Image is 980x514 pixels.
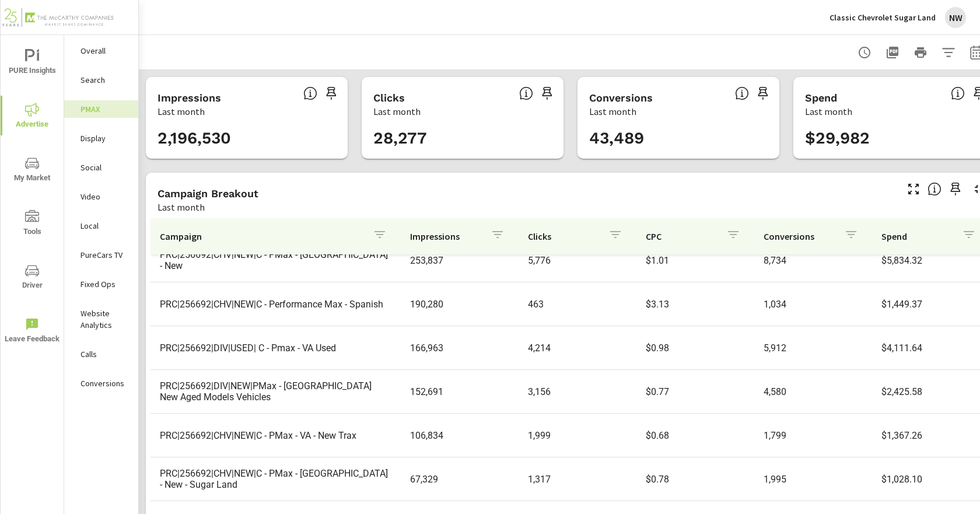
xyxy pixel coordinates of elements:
td: $0.78 [636,464,754,494]
td: 1,995 [754,464,872,494]
span: Save this to your personalized report [322,84,341,103]
td: 5,912 [754,333,872,363]
td: $3.13 [636,289,754,319]
span: The number of times an ad was shown on your behalf. [303,86,317,100]
span: The number of times an ad was clicked by a consumer. [519,86,533,100]
td: $0.68 [636,421,754,450]
td: 1,034 [754,289,872,319]
span: Total Conversions include Actions, Leads and Unmapped. [735,86,749,100]
button: "Export Report to PDF" [881,41,904,64]
td: 4,214 [519,333,636,363]
h5: Impressions [157,92,221,104]
td: PRC|256692|CHV|NEW|C - PMax - [GEOGRAPHIC_DATA] - New [150,240,401,281]
td: $1.01 [636,246,754,275]
p: Conversions [80,377,129,389]
p: Spend [881,230,953,242]
div: Display [64,130,138,147]
div: Search [64,71,138,89]
span: Driver [4,264,60,292]
td: 5,776 [519,246,636,275]
p: PMAX [80,103,129,115]
p: Overall [80,45,129,57]
span: My Market [4,156,60,185]
td: 106,834 [401,421,519,450]
p: Last month [589,104,636,118]
td: PRC|256692|DIV|NEW|PMax - [GEOGRAPHIC_DATA] New Aged Models Vehicles [150,371,401,412]
p: Display [80,132,129,144]
div: Social [64,159,138,176]
p: Fixed Ops [80,278,129,290]
td: 1,317 [519,464,636,494]
h5: Conversions [589,92,653,104]
div: Video [64,188,138,205]
span: Advertise [4,103,60,131]
p: Video [80,191,129,202]
div: Calls [64,345,138,363]
h5: Clicks [373,92,405,104]
div: Overall [64,42,138,60]
p: Last month [157,104,205,118]
div: PureCars TV [64,246,138,264]
td: PRC|256692|CHV|NEW|C - PMax - VA - New Trax [150,421,401,450]
div: nav menu [1,35,64,357]
h3: 2,196,530 [157,128,336,148]
span: Save this to your personalized report [946,180,965,198]
p: Last month [373,104,421,118]
td: 463 [519,289,636,319]
button: Make Fullscreen [904,180,923,198]
span: Save this to your personalized report [538,84,556,103]
button: Print Report [909,41,932,64]
td: PRC|256692|CHV|NEW|C - Performance Max - Spanish [150,289,401,319]
p: Last month [157,200,205,214]
p: Impressions [410,230,481,242]
td: $0.98 [636,333,754,363]
span: Tools [4,210,60,239]
button: Apply Filters [937,41,960,64]
p: Clicks [528,230,599,242]
td: 67,329 [401,464,519,494]
p: Classic Chevrolet Sugar Land [829,12,936,23]
p: Search [80,74,129,86]
span: This is a summary of PMAX performance results by campaign. Each column can be sorted. [928,182,942,196]
h5: Campaign Breakout [157,187,258,200]
div: NW [945,7,966,28]
td: 3,156 [519,377,636,407]
td: $0.77 [636,377,754,407]
td: 253,837 [401,246,519,275]
span: Leave Feedback [4,317,60,346]
p: Website Analytics [80,307,129,331]
div: Fixed Ops [64,275,138,293]
td: 1,799 [754,421,872,450]
td: 166,963 [401,333,519,363]
div: Conversions [64,375,138,392]
h3: 43,489 [589,128,768,148]
p: Local [80,220,129,232]
h3: 28,277 [373,128,552,148]
p: Campaign [160,230,363,242]
span: Save this to your personalized report [754,84,772,103]
span: The amount of money spent on advertising during the period. [951,86,965,100]
p: PureCars TV [80,249,129,261]
p: CPC [646,230,717,242]
td: 190,280 [401,289,519,319]
p: Calls [80,348,129,360]
h5: Spend [805,92,837,104]
td: 1,999 [519,421,636,450]
p: Last month [805,104,852,118]
div: PMAX [64,100,138,118]
span: PURE Insights [4,49,60,78]
td: PRC|256692|CHV|NEW|C - PMax - [GEOGRAPHIC_DATA] - New - Sugar Land [150,459,401,499]
td: PRC|256692|DIV|USED| C - Pmax - VA Used [150,333,401,363]
p: Social [80,162,129,173]
div: Local [64,217,138,235]
td: 4,580 [754,377,872,407]
td: 8,734 [754,246,872,275]
p: Conversions [764,230,835,242]
div: Website Analytics [64,305,138,334]
td: 152,691 [401,377,519,407]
